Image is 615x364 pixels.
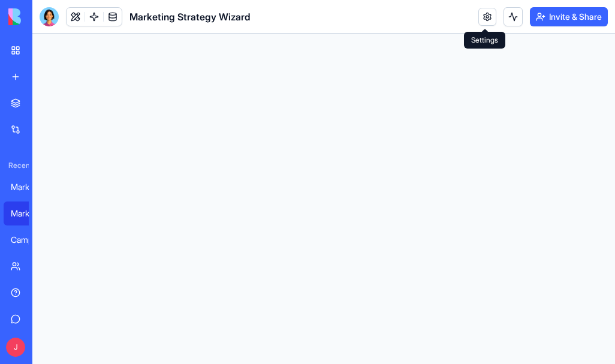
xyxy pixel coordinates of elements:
[4,175,52,199] a: Marketing Strategy Wizard
[8,8,83,25] img: logo
[464,32,505,49] div: Settings
[129,10,251,24] span: Marketing Strategy Wizard
[530,7,608,26] button: Invite & Share
[11,234,44,246] div: Campaign Manager Pro
[11,207,44,219] div: Marketing Strategy Wizard
[6,338,25,357] span: J
[4,201,52,225] a: Marketing Strategy Wizard
[11,181,44,193] div: Marketing Strategy Wizard
[4,161,29,170] span: Recent
[4,228,52,252] a: Campaign Manager Pro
